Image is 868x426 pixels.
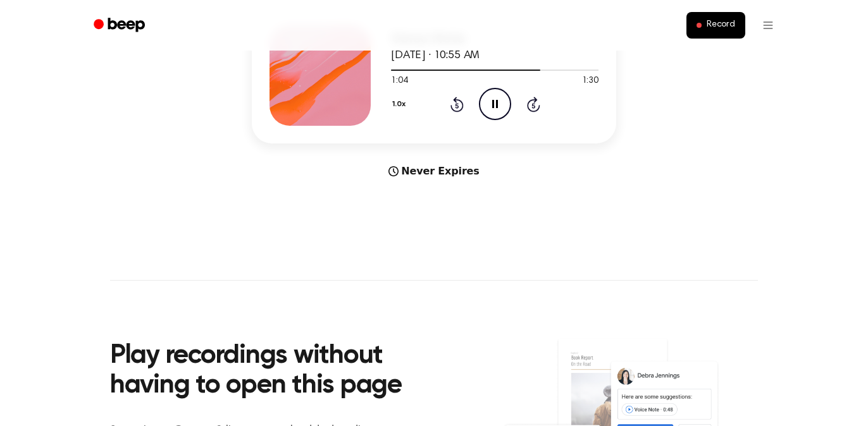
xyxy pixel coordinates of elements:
[391,50,480,61] span: [DATE] · 10:55 AM
[391,75,407,88] span: 1:04
[707,20,735,31] span: Record
[85,13,156,38] a: Beep
[391,94,410,115] button: 1.0x
[582,75,598,88] span: 1:30
[252,164,616,179] div: Never Expires
[753,10,783,40] button: Open menu
[110,341,451,401] h2: Play recordings without having to open this page
[686,12,745,39] button: Record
